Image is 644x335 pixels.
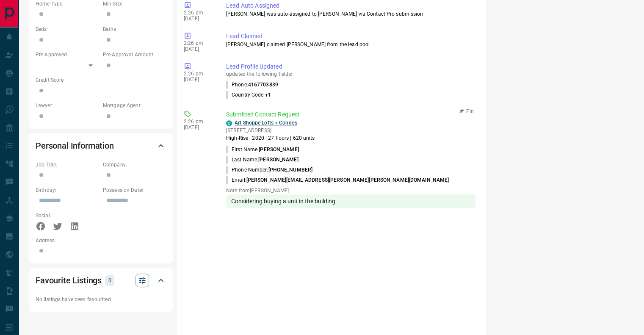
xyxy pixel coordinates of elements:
[36,25,99,33] p: Beds:
[226,120,232,126] div: condos.ca
[36,296,166,303] p: No listings have been favourited
[226,32,475,41] p: Lead Claimed
[184,77,213,83] p: [DATE]
[36,237,166,244] p: Address:
[246,177,449,183] span: [PERSON_NAME][EMAIL_ADDRESS][PERSON_NAME][PERSON_NAME][DOMAIN_NAME]
[226,194,475,208] div: Considering buying a unit in the building.
[226,41,475,48] p: [PERSON_NAME] claimed [PERSON_NAME] from the lead pool
[36,76,166,84] p: Credit Score:
[108,276,112,285] p: 0
[36,136,166,156] div: Personal Information
[454,108,479,115] button: Pin
[226,1,475,10] p: Lead Auto Assigned
[184,119,213,125] p: 2:26 pm
[226,156,299,163] p: Last Name:
[36,161,99,169] p: Job Title:
[184,16,213,22] p: [DATE]
[226,71,475,77] p: updated the following fields:
[184,10,213,16] p: 2:26 pm
[36,186,99,194] p: Birthday:
[103,186,166,194] p: Possession Date:
[268,167,312,173] span: [PHONE_NUMBER]
[248,82,278,88] span: 4167703839
[226,146,299,153] p: First Name:
[226,176,449,184] p: Email:
[226,166,312,174] p: Phone Number:
[226,110,475,119] p: Submitted Contact Request
[235,120,297,126] a: Art Shoppe Lofts + Condos
[103,51,166,58] p: Pre-Approval Amount:
[103,25,166,33] p: Baths:
[103,161,166,169] p: Company:
[184,46,213,52] p: [DATE]
[184,125,213,130] p: [DATE]
[226,81,278,89] p: Phone :
[226,10,475,18] p: [PERSON_NAME] was auto-assigned to [PERSON_NAME] via Contact Pro submission
[36,102,99,109] p: Lawyer:
[184,71,213,77] p: 2:26 pm
[258,157,298,163] span: [PERSON_NAME]
[226,188,475,194] p: Note from [PERSON_NAME]
[36,139,114,152] h2: Personal Information
[184,40,213,46] p: 2:26 pm
[226,134,315,142] p: High-Rise | 2020 | 27 floors | 620 units
[36,274,102,287] h2: Favourite Listings
[226,127,315,134] p: [STREET_ADDRESS]
[265,92,271,98] span: +1
[36,212,99,219] p: Social:
[259,147,299,152] span: [PERSON_NAME]
[36,51,99,58] p: Pre-Approved:
[226,62,475,71] p: Lead Profile Updated
[103,102,166,109] p: Mortgage Agent:
[36,270,166,291] div: Favourite Listings0
[226,91,271,99] p: Country Code :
